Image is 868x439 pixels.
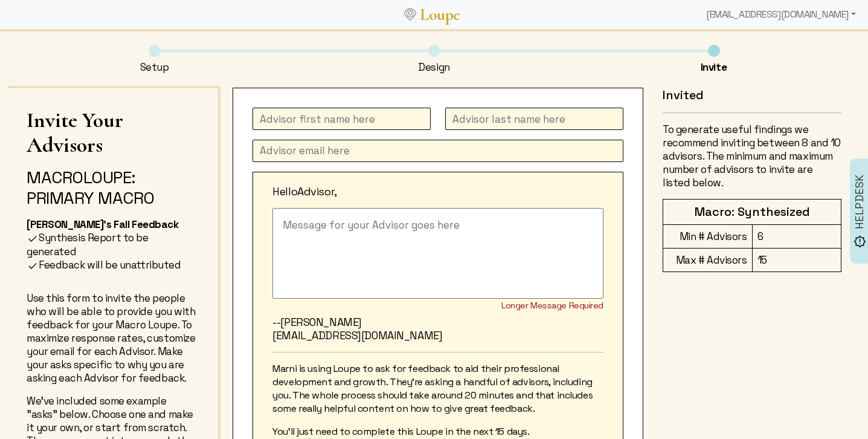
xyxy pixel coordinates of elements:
[854,235,866,248] img: brightness_alert_FILL0_wght500_GRAD0_ops.svg
[663,123,841,189] p: To generate useful findings we recommend inviting between 8 and 10 advisors. The minimum and maxi...
[27,108,199,157] h1: Invite Your Advisors
[668,204,836,219] h4: Macro: Synthesized
[404,8,416,21] img: Loupe Logo
[701,2,861,27] div: [EMAIL_ADDRESS][DOMAIN_NAME]
[252,108,431,130] input: Advisor first name here
[27,291,199,385] p: Use this form to invite the people who will be able to provide you with feedback for your Macro L...
[752,225,841,249] td: 6
[663,225,752,249] td: Min # Advisors
[272,425,603,438] p: You’ll just need to complete this Loupe in the next 15 days.
[663,249,752,272] td: Max # Advisors
[701,60,727,74] div: Invite
[27,233,39,245] img: FFFF
[27,218,199,231] div: [PERSON_NAME]'s Fall Feedback
[418,60,449,74] div: Design
[272,185,603,198] p: Hello Advisor,
[252,140,623,162] input: Advisor email here
[416,4,465,26] a: Loupe
[27,166,83,188] span: Macro
[445,108,623,130] input: Advisor last name here
[752,249,841,272] td: 15
[27,260,39,272] img: FFFF
[663,88,841,103] h4: Invited
[272,316,603,342] p: --[PERSON_NAME] [EMAIL_ADDRESS][DOMAIN_NAME]
[140,60,169,74] div: Setup
[272,362,603,415] p: Marni is using Loupe to ask for feedback to aid their professional development and growth. They'r...
[27,167,199,208] div: Loupe: Primary Macro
